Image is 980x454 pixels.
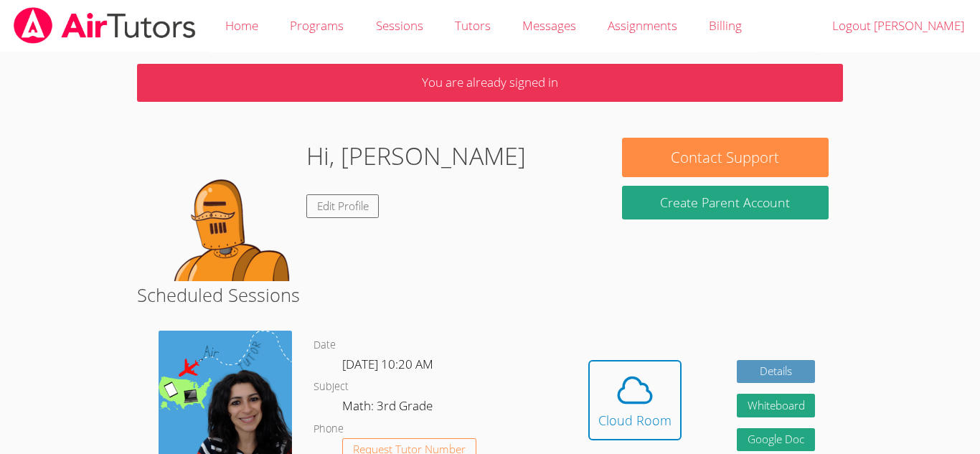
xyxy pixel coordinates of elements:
[314,420,344,438] dt: Phone
[737,360,816,384] a: Details
[137,281,843,308] h2: Scheduled Sessions
[588,360,682,440] button: Cloud Room
[12,7,197,44] img: airtutors_banner-c4298cdbf04f3fff15de1276eac7730deb9818008684d7c2e4769d2f7ddbe033.png
[522,17,576,34] span: Messages
[306,138,526,174] h1: Hi, [PERSON_NAME]
[151,138,295,281] img: default.png
[622,138,829,177] button: Contact Support
[137,64,843,102] p: You are already signed in
[622,186,829,219] button: Create Parent Account
[306,194,380,218] a: Edit Profile
[342,356,433,372] span: [DATE] 10:20 AM
[598,410,672,430] div: Cloud Room
[314,378,349,396] dt: Subject
[342,396,435,420] dd: Math: 3rd Grade
[314,336,336,354] dt: Date
[737,428,816,452] a: Google Doc
[737,394,816,417] button: Whiteboard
